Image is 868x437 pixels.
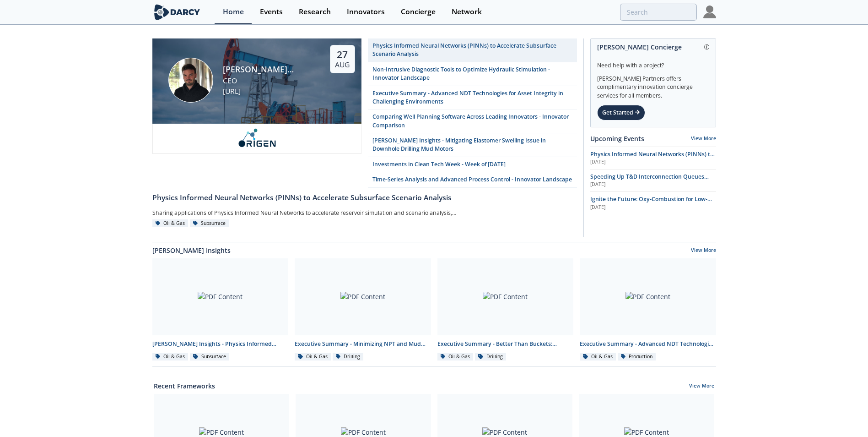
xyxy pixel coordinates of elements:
[372,42,572,59] div: Physics Informed Neural Networks (PINNs) to Accelerate Subsurface Scenario Analysis
[152,207,460,219] div: Sharing applications of Physics Informed Neural Networks to accelerate reservoir simulation and s...
[223,86,314,97] div: [URL]
[597,70,709,100] div: [PERSON_NAME] Partners offers complimentary innovation concierge services for all members.
[152,246,231,255] a: [PERSON_NAME] Insights
[689,382,714,391] a: View More
[368,157,577,172] a: Investments in Clean Tech Week - Week of [DATE]
[152,192,577,203] div: Physics Informed Neural Networks (PINNs) to Accelerate Subsurface Scenario Analysis
[190,219,229,228] div: Subsurface
[368,133,577,157] a: [PERSON_NAME] Insights - Mitigating Elastomer Swelling Issue in Downhole Drilling Mud Motors
[223,76,314,87] div: CEO
[475,353,506,361] div: Drilling
[295,353,331,361] div: Oil & Gas
[597,39,709,55] div: [PERSON_NAME] Concierge
[335,49,350,60] div: 27
[590,150,716,166] a: Physics Informed Neural Networks (PINNs) to Accelerate Subsurface Scenario Analysis [DATE]
[190,353,229,361] div: Subsurface
[580,353,616,361] div: Oil & Gas
[152,219,189,228] div: Oil & Gas
[618,353,656,361] div: Production
[437,353,474,361] div: Oil & Gas
[295,340,431,348] div: Executive Summary - Minimizing NPT and Mud Costs with Automated Fluids Intelligence
[260,8,283,16] div: Events
[620,4,697,21] input: Advanced Search
[223,8,244,16] div: Home
[437,340,574,348] div: Executive Summary - Better Than Buckets: Advancing Hole Cleaning with Automated Cuttings Monitoring
[152,340,289,348] div: [PERSON_NAME] Insights - Physics Informed Neural Networks to Accelerate Subsurface Scenario Analysis
[590,158,716,166] div: [DATE]
[149,258,292,361] a: PDF Content [PERSON_NAME] Insights - Physics Informed Neural Networks to Accelerate Subsurface Sc...
[580,340,716,348] div: Executive Summary - Advanced NDT Technologies for Asset Integrity in Challenging Environments
[590,204,716,211] div: [DATE]
[368,86,577,110] a: Executive Summary - Advanced NDT Technologies for Asset Integrity in Challenging Environments
[152,4,202,20] img: logo-wide.svg
[590,173,709,189] span: Speeding Up T&D Interconnection Queues with Enhanced Software Solutions
[347,8,385,16] div: Innovators
[335,60,350,70] div: Aug
[577,258,719,361] a: PDF Content Executive Summary - Advanced NDT Technologies for Asset Integrity in Challenging Envi...
[590,195,716,211] a: Ignite the Future: Oxy-Combustion for Low-Carbon Power [DATE]
[434,258,577,361] a: PDF Content Executive Summary - Better Than Buckets: Advancing Hole Cleaning with Automated Cutti...
[590,195,712,211] span: Ignite the Future: Oxy-Combustion for Low-Carbon Power
[691,135,716,142] a: View More
[368,172,577,187] a: Time-Series Analysis and Advanced Process Control - Innovator Landscape
[152,353,189,361] div: Oil & Gas
[333,353,364,361] div: Drilling
[368,38,577,62] a: Physics Informed Neural Networks (PINNs) to Accelerate Subsurface Scenario Analysis
[223,63,314,75] div: [PERSON_NAME] [PERSON_NAME]
[452,8,482,16] div: Network
[368,62,577,86] a: Non-Intrusive Diagnostic Tools to Optimize Hydraulic Stimulation - Innovator Landscape
[704,44,709,49] img: information.svg
[590,150,715,166] span: Physics Informed Neural Networks (PINNs) to Accelerate Subsurface Scenario Analysis
[597,55,709,70] div: Need help with a project?
[590,181,716,188] div: [DATE]
[597,105,645,120] div: Get Started
[590,134,644,143] a: Upcoming Events
[299,8,331,16] div: Research
[168,58,213,103] img: Ruben Rodriguez Torrado
[401,8,436,16] div: Concierge
[368,109,577,133] a: Comparing Well Planning Software Across Leading Innovators - Innovator Comparison
[152,188,577,203] a: Physics Informed Neural Networks (PINNs) to Accelerate Subsurface Scenario Analysis
[152,38,361,188] a: Ruben Rodriguez Torrado [PERSON_NAME] [PERSON_NAME] CEO [URL] 27 Aug
[154,381,215,391] a: Recent Frameworks
[234,128,280,147] img: origen.ai.png
[703,5,716,18] img: Profile
[590,173,716,188] a: Speeding Up T&D Interconnection Queues with Enhanced Software Solutions [DATE]
[291,258,434,361] a: PDF Content Executive Summary - Minimizing NPT and Mud Costs with Automated Fluids Intelligence O...
[691,247,716,255] a: View More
